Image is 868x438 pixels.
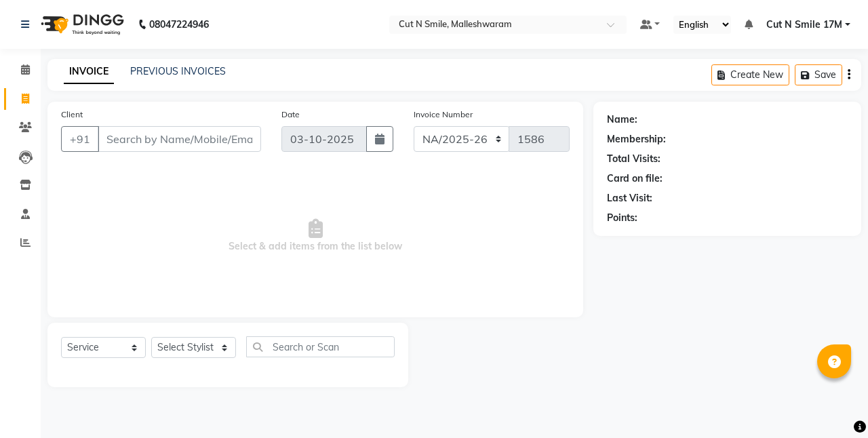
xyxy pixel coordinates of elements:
label: Invoice Number [414,108,473,121]
b: 08047224946 [149,5,209,43]
label: Date [281,108,300,121]
div: Card on file: [607,172,663,186]
a: INVOICE [64,60,114,84]
div: Membership: [607,132,666,146]
div: Name: [607,113,637,127]
span: Select & add items from the list below [61,168,570,304]
iframe: chat widget [811,384,854,424]
span: Cut N Smile 17M [766,18,842,32]
div: Total Visits: [607,152,660,166]
button: +91 [61,126,99,152]
input: Search or Scan [246,336,395,357]
img: logo [35,5,127,43]
label: Client [61,108,83,121]
button: Create New [711,64,789,85]
div: Points: [607,211,637,225]
a: PREVIOUS INVOICES [130,65,226,77]
div: Last Visit: [607,191,652,205]
button: Save [795,64,842,85]
input: Search by Name/Mobile/Email/Code [98,126,261,152]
